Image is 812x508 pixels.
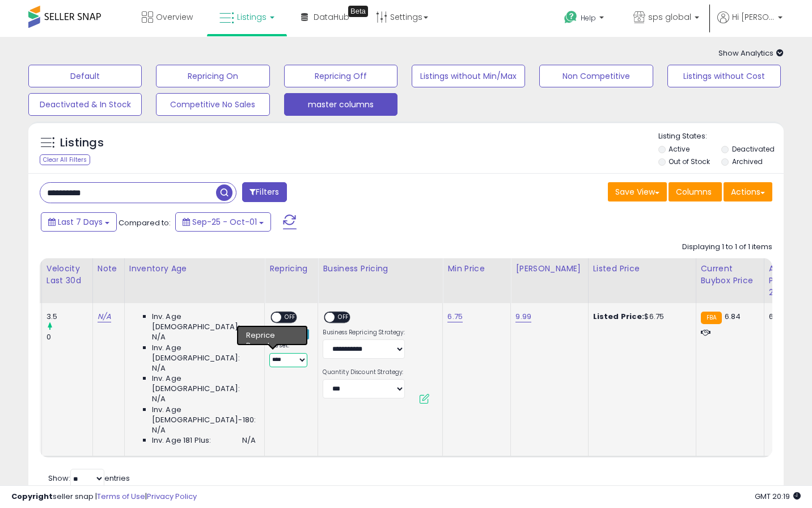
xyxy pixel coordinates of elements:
div: Repricing [269,263,313,275]
span: Inv. Age 181 Plus: [152,435,212,446]
a: 6.75 [447,311,463,322]
button: master columns [284,93,397,116]
span: Show: entries [48,473,130,484]
span: OFF [281,313,299,322]
a: Hi [PERSON_NAME] [717,11,783,37]
div: 3.5 [46,312,92,322]
div: Preset: [269,342,309,367]
span: Inv. Age [DEMOGRAPHIC_DATA]: [152,312,256,332]
a: Terms of Use [97,491,145,502]
b: Listed Price: [593,311,645,322]
label: Business Repricing Strategy: [323,329,405,337]
span: OFF [335,313,353,322]
button: Listings without Cost [667,65,781,87]
span: N/A [152,394,166,404]
button: Listings without Min/Max [412,65,525,87]
span: Inv. Age [DEMOGRAPHIC_DATA]: [152,343,256,363]
strong: Copyright [11,491,53,502]
div: Min Price [447,263,506,275]
div: 0 [46,332,92,342]
button: Default [28,65,142,87]
div: Velocity Last 30d [46,263,88,287]
div: 6.75 [769,312,806,322]
button: Last 7 Days [41,212,117,232]
span: Help [581,13,596,23]
a: N/A [98,311,111,322]
button: Deactivated & In Stock [28,93,142,116]
div: Current Buybox Price [701,263,759,287]
button: Sep-25 - Oct-01 [175,212,271,232]
a: Privacy Policy [147,491,197,502]
button: Non Competitive [539,65,653,87]
span: N/A [152,363,166,373]
span: 2025-10-9 20:19 GMT [755,491,801,502]
span: Inv. Age [DEMOGRAPHIC_DATA]: [152,373,256,394]
label: Archived [732,157,763,166]
h5: Listings [60,135,104,151]
div: seller snap | | [11,492,197,502]
label: Out of Stock [669,157,710,166]
span: N/A [152,425,166,435]
button: Repricing On [156,65,269,87]
span: DataHub [314,11,349,23]
i: Get Help [564,10,578,24]
a: 9.99 [515,311,531,322]
div: Amazon AI [269,329,309,339]
button: Competitive No Sales [156,93,269,116]
button: Save View [608,182,667,201]
span: N/A [152,332,166,342]
button: Columns [669,182,722,201]
span: Show Analytics [718,48,784,58]
span: Hi [PERSON_NAME] [732,11,775,23]
label: Deactivated [732,144,775,154]
span: Inv. Age [DEMOGRAPHIC_DATA]-180: [152,405,256,425]
p: Listing States: [658,131,784,142]
div: Displaying 1 to 1 of 1 items [682,242,772,253]
div: Clear All Filters [40,154,90,165]
span: Overview [156,11,193,23]
span: sps global [648,11,691,23]
label: Active [669,144,690,154]
a: Help [555,2,615,37]
div: Listed Price [593,263,691,275]
div: Inventory Age [129,263,260,275]
div: Avg Win Price 24h. [769,263,810,299]
span: Last 7 Days [58,216,103,228]
button: Filters [242,182,286,202]
span: Listings [237,11,267,23]
span: 6.84 [725,311,741,322]
div: Business Pricing [323,263,438,275]
div: Tooltip anchor [348,6,368,17]
button: Repricing Off [284,65,397,87]
button: Actions [724,182,772,201]
div: $6.75 [593,312,687,322]
span: Sep-25 - Oct-01 [192,216,257,228]
small: FBA [701,312,722,324]
span: Columns [676,186,712,198]
div: [PERSON_NAME] [515,263,583,275]
label: Quantity Discount Strategy: [323,368,405,376]
span: N/A [242,435,256,446]
div: Note [98,263,120,275]
span: Compared to: [119,217,171,228]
